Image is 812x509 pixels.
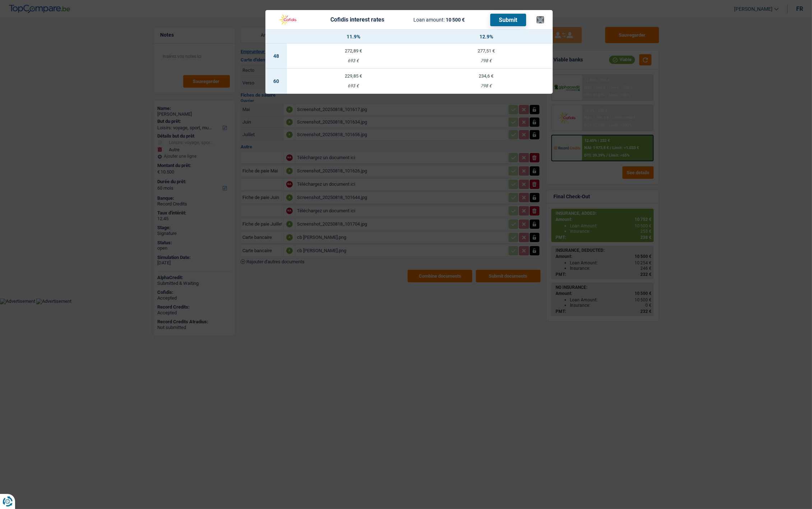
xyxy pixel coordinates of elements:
span: 10 500 € [446,17,465,23]
div: 798 € [420,59,553,63]
td: 48 [265,43,287,69]
div: 693 € [287,59,420,63]
div: 229,85 € [287,74,420,78]
div: Cofidis interest rates [330,17,384,23]
div: 277,51 € [420,48,553,53]
div: 693 € [287,84,420,88]
div: 798 € [420,84,553,88]
th: 11.9% [287,30,420,43]
td: 60 [265,69,287,94]
button: × [537,16,544,23]
img: Cofidis [274,13,301,27]
button: Submit [490,14,526,26]
span: Loan amount: [413,17,445,23]
th: 12.9% [420,30,553,43]
div: 234,6 € [420,74,553,78]
div: 272,89 € [287,48,420,53]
